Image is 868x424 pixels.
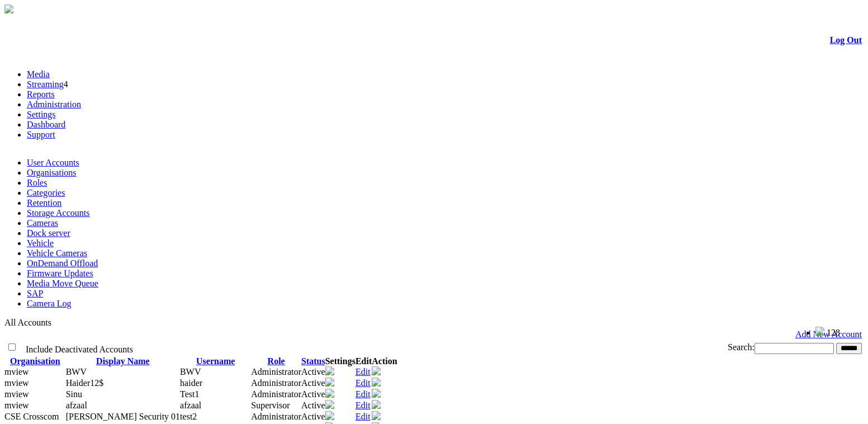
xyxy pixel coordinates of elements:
[66,412,180,421] span: Contact Method: SMS and Email
[301,378,325,389] td: Active
[27,218,58,228] a: Cameras
[355,389,371,399] a: Edit
[180,401,201,410] span: afzaal
[301,411,325,422] td: Active
[827,328,840,337] span: 128
[180,378,202,388] span: haider
[698,327,793,336] span: Welcome, BWV (Administrator)
[27,188,65,197] a: Categories
[4,412,59,421] span: CSE Crosscom
[27,238,54,248] a: Vehicle
[372,401,381,411] a: Deactivate
[372,411,381,420] img: user-active-green-icon.svg
[251,389,301,400] td: Administrator
[4,367,29,376] span: mview
[268,356,285,366] a: Role
[27,208,89,218] a: Storage Accounts
[180,412,197,421] span: test2
[27,130,55,139] a: Support
[372,368,381,377] a: Deactivate
[301,356,325,366] a: Status
[372,378,381,387] img: user-active-green-icon.svg
[27,89,55,99] a: Reports
[355,367,371,376] a: Edit
[372,390,381,399] a: Deactivate
[4,378,29,388] span: mview
[301,389,325,400] td: Active
[372,400,381,409] img: user-active-green-icon.svg
[27,198,61,208] a: Retention
[372,356,397,366] th: Action
[4,401,29,410] span: mview
[301,400,325,411] td: Active
[830,35,862,45] a: Log Out
[325,356,355,366] th: Settings
[423,342,862,354] div: Search:
[27,299,72,308] a: Camera Log
[4,4,13,13] img: arrow-3.png
[27,258,98,268] a: OnDemand Offload
[372,379,381,388] a: Deactivate
[66,401,87,410] span: Contact Method: SMS and Email
[355,412,371,421] a: Edit
[251,366,301,378] td: Administrator
[196,356,235,366] a: Username
[27,228,70,238] a: Dock server
[66,367,87,376] span: Contact Method: None
[372,366,381,375] img: user-active-green-icon.svg
[355,401,371,410] a: Edit
[27,158,79,167] a: User Accounts
[251,400,301,411] td: Supervisor
[325,400,334,409] img: camera24.png
[27,120,65,129] a: Dashboard
[301,366,325,378] td: Active
[27,69,50,79] a: Media
[27,279,98,288] a: Media Move Queue
[27,110,56,119] a: Settings
[325,411,334,420] img: camera24.png
[251,378,301,389] td: Administrator
[355,378,371,388] a: Edit
[27,268,93,278] a: Firmware Updates
[325,389,334,398] img: camera24.png
[27,100,81,109] a: Administration
[180,367,201,376] span: BWV
[96,356,150,366] a: Display Name
[66,378,104,388] span: Contact Method: SMS and Email
[27,248,87,258] a: Vehicle Cameras
[27,289,43,298] a: SAP
[355,356,372,366] th: Edit
[66,389,82,399] span: Contact Method: SMS and Email
[64,79,68,89] span: 4
[27,178,47,187] a: Roles
[180,389,199,399] span: Test1
[251,411,301,422] td: Administrator
[27,79,64,89] a: Streaming
[4,389,29,399] span: mview
[4,318,51,327] span: All Accounts
[26,345,133,354] span: Include Deactivated Accounts
[372,389,381,398] img: user-active-green-icon.svg
[10,356,60,366] a: Organisation
[27,168,77,177] a: Organisations
[325,366,334,375] img: camera24.png
[372,412,381,422] a: Deactivate
[325,378,334,387] img: camera24.png
[815,327,824,336] img: bell25.png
